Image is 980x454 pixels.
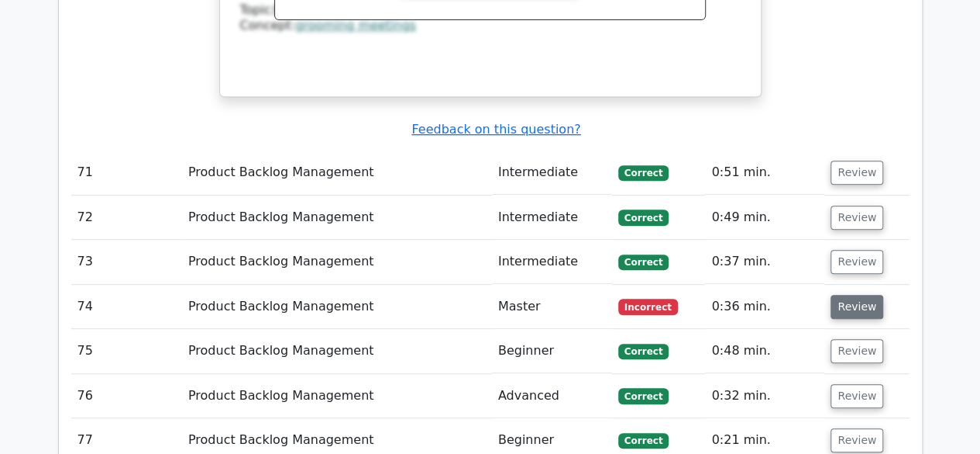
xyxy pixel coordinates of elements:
[411,122,580,137] a: Feedback on this question?
[618,210,669,225] span: Correct
[492,240,612,284] td: Intermediate
[240,2,741,19] div: Topic:
[71,196,182,240] td: 72
[618,344,669,359] span: Correct
[830,206,883,230] button: Review
[618,388,669,404] span: Correct
[71,374,182,418] td: 76
[618,433,669,449] span: Correct
[705,196,824,240] td: 0:49 min.
[492,285,612,329] td: Master
[182,285,492,329] td: Product Backlog Management
[71,151,182,195] td: 71
[830,428,883,452] button: Review
[71,329,182,373] td: 75
[830,295,883,319] button: Review
[492,374,612,418] td: Advanced
[618,255,669,270] span: Correct
[830,161,883,185] button: Review
[705,151,824,195] td: 0:51 min.
[182,329,492,373] td: Product Backlog Management
[182,151,492,195] td: Product Backlog Management
[295,18,416,33] a: grooming meetings
[830,250,883,274] button: Review
[618,299,678,314] span: Incorrect
[830,384,883,408] button: Review
[182,196,492,240] td: Product Backlog Management
[182,240,492,284] td: Product Backlog Management
[492,151,612,195] td: Intermediate
[71,240,182,284] td: 73
[705,374,824,418] td: 0:32 min.
[705,285,824,329] td: 0:36 min.
[830,339,883,363] button: Review
[492,329,612,373] td: Beginner
[492,196,612,240] td: Intermediate
[705,329,824,373] td: 0:48 min.
[240,18,741,34] div: Concept:
[182,374,492,418] td: Product Backlog Management
[705,240,824,284] td: 0:37 min.
[618,165,669,181] span: Correct
[71,285,182,329] td: 74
